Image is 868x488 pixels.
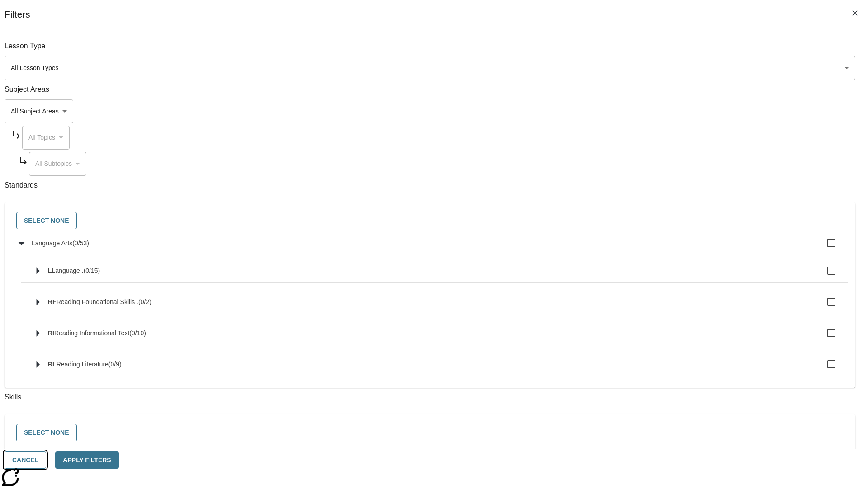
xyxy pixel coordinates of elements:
[72,239,89,247] span: 0 standards selected/53 standards in group
[22,126,70,150] div: Select a Subject Area
[5,56,855,80] div: Select a lesson type
[12,210,848,232] div: Select standards
[48,298,57,305] span: RF
[5,84,855,95] p: Subject Areas
[55,451,118,469] button: Apply Filters
[5,9,30,34] h1: Filters
[57,298,138,305] span: Reading Foundational Skills .
[5,180,855,191] p: Standards
[48,329,54,337] span: RI
[5,41,855,52] p: Lesson Type
[16,424,77,441] button: Select None
[48,361,57,368] span: RL
[16,212,77,230] button: Select None
[138,298,151,305] span: 0 standards selected/2 standards in group
[84,267,100,274] span: 0 standards selected/15 standards in group
[48,267,52,274] span: L
[5,99,73,123] div: Select a Subject Area
[12,422,848,444] div: Select skills
[52,267,84,274] span: Language .
[5,451,46,469] button: Cancel
[5,392,855,403] p: Skills
[29,152,86,176] div: Select a Subject Area
[57,361,108,368] span: Reading Literature
[54,329,129,337] span: Reading Informational Text
[108,361,122,368] span: 0 standards selected/9 standards in group
[129,329,146,337] span: 0 standards selected/10 standards in group
[32,239,72,247] span: Language Arts
[845,4,864,23] button: Close Filters side menu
